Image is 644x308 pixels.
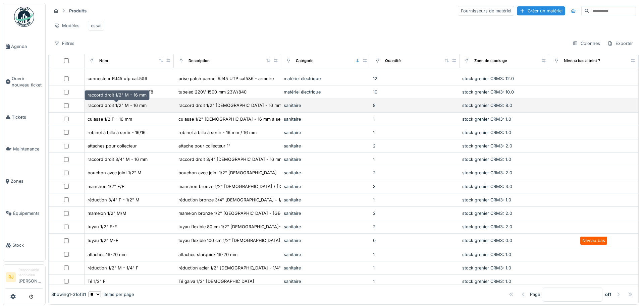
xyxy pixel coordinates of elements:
div: tuyau flexible 100 cm 1/2" [DEMOGRAPHIC_DATA] - [DEMOGRAPHIC_DATA] avec ... [178,237,350,244]
span: stock grenier CRM3: 1.0 [462,252,511,257]
div: Description [189,58,210,64]
div: Quantité [385,58,401,64]
div: réduction acier 1/2" [DEMOGRAPHIC_DATA] - 1/4" [DEMOGRAPHIC_DATA] [178,265,330,271]
div: Exporter [604,39,636,48]
span: stock grenier CRM3: 0.0 [462,238,512,243]
div: 8 [373,102,457,109]
div: Créer un matériel [517,6,565,15]
div: sanitaire [284,278,368,285]
div: sanitaire [284,156,368,163]
div: 12 [373,75,457,82]
div: attaches starquick 16-20 mm [178,251,237,258]
div: sanitaire [284,251,368,258]
span: Zones [11,178,43,184]
div: items per page [89,291,134,298]
a: Stock [3,229,45,261]
div: sanitaire [284,224,368,230]
span: stock grenier CRM3: 1.0 [462,197,511,202]
span: Maintenance [13,146,43,152]
div: tubeled 1500 mm 23W/840 - T8 [88,89,153,95]
div: 1 [373,265,457,271]
div: Nom [99,58,108,64]
div: raccord droit 1/2" [DEMOGRAPHIC_DATA] - 16 mm à sertir [178,102,297,109]
span: stock grenier CRM3: 2.0 [462,143,512,148]
div: Zone de stockage [474,58,507,64]
div: Responsable technicien [18,267,43,278]
div: Page [530,291,540,298]
div: mamelon 1/2" M/M [88,210,126,217]
div: 10 [373,89,457,95]
div: sanitaire [284,197,368,203]
div: Catégorie [296,58,314,64]
div: connecteur RJ45 utp cat.5&6 [88,75,147,82]
div: raccord droit 3/4" [DEMOGRAPHIC_DATA] - 16 mm à sertir [178,156,298,163]
li: [PERSON_NAME] [18,267,43,287]
span: stock grenier CRM3: 10.0 [462,89,514,95]
div: réduction 1/2" M - 1/4" F [88,265,139,271]
div: manchon bronze 1/2" [DEMOGRAPHIC_DATA] / [DEMOGRAPHIC_DATA] [178,183,325,190]
div: sanitaire [284,210,368,217]
span: stock grenier CRM3: 1.0 [462,130,511,135]
div: Filtres [51,39,77,48]
div: culasse 1/2 F - 16 mm [88,116,132,122]
div: Fournisseurs de matériel [458,6,514,16]
a: Tickets [3,101,45,133]
a: Maintenance [3,133,45,165]
span: stock grenier CRM3: 1.0 [462,265,511,270]
div: raccord droit 1/2" M - 16 mm [85,90,150,100]
div: réduction 3/4" F - 1/2" M [88,197,140,203]
div: sanitaire [284,102,368,109]
span: stock grenier CRM3: 12.0 [462,76,514,81]
div: sanitaire [284,265,368,271]
div: 0 [373,237,457,244]
div: sanitaire [284,237,368,244]
div: sanitaire [284,170,368,176]
div: sanitaire [284,116,368,122]
div: 1 [373,197,457,203]
div: tuyau 1/2" M-F [88,237,118,244]
div: culasse 1/2" [DEMOGRAPHIC_DATA] - 16 mm à serir [178,116,285,122]
div: Showing 1 - 31 of 31 [51,291,86,298]
div: tubeled 220V 1500 mm 23W/840 [178,89,247,95]
a: Ouvrir nouveau ticket [3,63,45,101]
div: robinet à bille à sertir - 16 mm / 16 mm [178,129,257,136]
span: Stock [12,242,43,248]
div: bouchon avec joint 1/2" [DEMOGRAPHIC_DATA] [178,170,277,176]
div: 1 [373,129,457,136]
a: RJ Responsable technicien[PERSON_NAME] [6,267,43,289]
span: stock grenier CRM3: 8.0 [462,103,512,108]
div: Té galva 1/2" [DEMOGRAPHIC_DATA] [178,278,254,285]
div: raccord droit 3/4" M - 16 mm [88,156,148,163]
div: 1 [373,116,457,122]
span: stock grenier CRM3: 2.0 [462,211,512,216]
div: 2 [373,210,457,217]
div: 1 [373,156,457,163]
li: RJ [6,272,16,282]
span: stock grenier CRM3: 2.0 [462,224,512,229]
img: Badge_color-CXgf-gQk.svg [14,7,34,27]
div: 2 [373,143,457,149]
div: Niveau bas [582,237,605,244]
div: Colonnes [570,39,603,48]
div: bouchon avec joint 1/2" M [88,170,142,176]
div: sanitaire [284,129,368,136]
div: Niveau bas atteint ? [564,58,600,64]
div: tuyau flexible 80 cm 1/2" [DEMOGRAPHIC_DATA]-[DEMOGRAPHIC_DATA] avec ... [178,224,345,230]
div: attaches pour collecteur [88,143,137,149]
span: Agenda [11,43,43,50]
div: tuyau 1/2" F-F [88,224,117,230]
span: Tickets [12,114,43,120]
div: robinet à bille à sertir - 16/16 [88,129,146,136]
strong: of 1 [605,291,611,298]
div: sanitaire [284,143,368,149]
div: attache pour collecteur 1" [178,143,230,149]
span: Équipements [13,210,43,217]
a: Zones [3,165,45,197]
div: raccord droit 1/2" M - 16 mm [88,102,147,109]
a: Agenda [3,30,45,63]
div: matériel électrique [284,75,368,82]
div: mamelon bronze 1/2" [GEOGRAPHIC_DATA] - [GEOGRAPHIC_DATA] [178,210,317,217]
span: stock grenier CRM3: 2.0 [462,170,512,175]
span: stock grenier CRM3: 1.0 [462,117,511,122]
span: stock grenier CRM3: 1.0 [462,157,511,162]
